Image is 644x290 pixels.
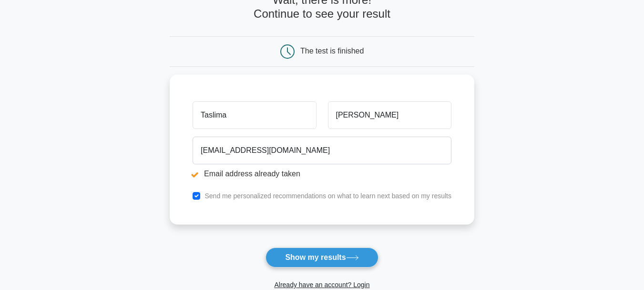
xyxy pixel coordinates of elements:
[266,247,378,268] button: Show my results
[193,137,451,164] input: Email
[193,101,316,129] input: First name
[193,168,451,180] li: Email address already taken
[204,192,451,200] label: Send me personalized recommendations on what to learn next based on my results
[300,47,364,55] div: The test is finished
[328,101,451,129] input: Last name
[274,281,369,289] a: Already have an account? Login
